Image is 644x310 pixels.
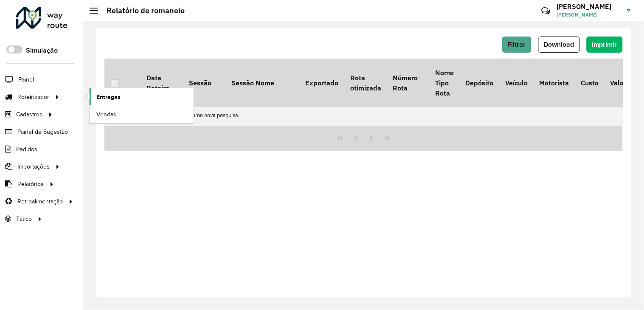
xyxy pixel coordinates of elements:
span: Download [544,41,574,48]
th: Custo [575,59,604,107]
th: Sessão Nome [225,59,300,107]
span: Cadastros [16,110,42,119]
h2: Relatório de romaneio [98,6,185,15]
th: Sessão [183,59,225,107]
span: Pedidos [16,145,37,154]
th: Nome Tipo Rota [430,59,460,107]
span: Imprimir [592,41,617,48]
span: Relatórios [17,180,44,189]
th: Número Rota [387,59,430,107]
span: [PERSON_NAME] [557,11,621,19]
span: Entregas [96,93,121,101]
span: Filtrar [508,41,526,48]
h3: [PERSON_NAME] [557,3,621,11]
span: Tático [16,214,32,223]
button: Imprimir [587,37,623,53]
th: Exportado [300,59,344,107]
th: Motorista [534,59,575,107]
th: Depósito [460,59,499,107]
span: Vendas [96,110,116,119]
a: Entregas [90,88,194,105]
th: Valor [605,59,632,107]
span: Painel [18,75,34,84]
a: Contato Rápido [537,2,555,20]
th: Veículo [500,59,534,107]
span: Retroalimentação [17,197,63,206]
label: Simulação [26,45,58,56]
button: Filtrar [502,37,532,53]
button: Download [538,37,580,53]
span: Importações [17,162,50,171]
span: Roteirizador [17,93,49,101]
span: Painel de Sugestão [17,127,68,136]
a: Vendas [90,106,194,123]
th: Data Roteiro [141,59,183,107]
th: Rota otimizada [344,59,387,107]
